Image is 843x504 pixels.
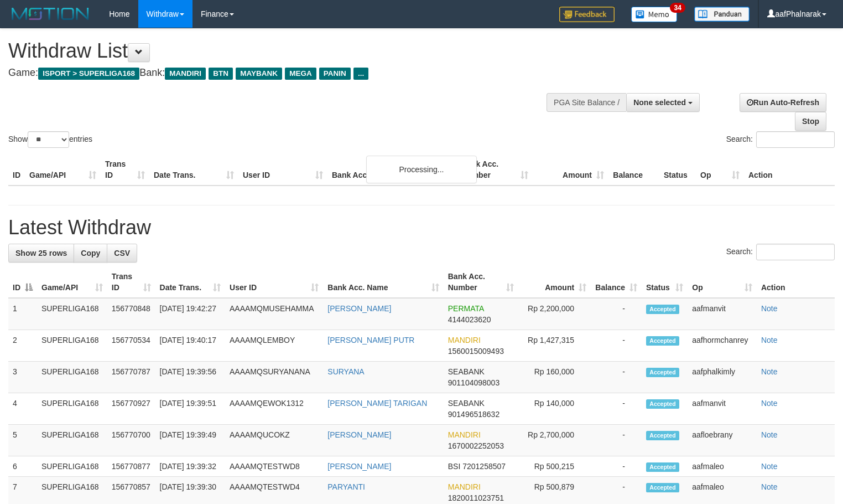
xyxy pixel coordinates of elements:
[8,425,37,456] td: 5
[761,336,778,344] a: Note
[8,266,37,298] th: ID: activate to sort column descending
[8,456,37,477] td: 6
[688,393,757,425] td: aafmanvit
[107,244,137,263] a: CSV
[444,266,518,298] th: Bank Acc. Number: activate to sort column ascending
[209,68,233,80] span: BTN
[448,430,481,439] span: MANDIRI
[547,93,626,112] div: PGA Site Balance /
[8,330,37,362] td: 2
[225,393,323,425] td: AAAAMQEWOK1312
[225,298,323,330] td: AAAAMQMUSEHAMMA
[688,266,757,298] th: Op: activate to sort column ascending
[646,399,679,409] span: Accepted
[37,330,107,362] td: SUPERLIGA168
[688,425,757,456] td: aafloebrany
[114,249,130,258] span: CSV
[646,483,679,492] span: Accepted
[518,330,591,362] td: Rp 1,427,315
[327,154,457,186] th: Bank Acc. Name
[327,336,414,344] a: [PERSON_NAME] PUTR
[155,330,225,362] td: [DATE] 19:40:17
[8,6,92,22] img: MOTION_logo.png
[626,93,700,112] button: None selected
[448,378,499,387] span: Copy 901104098003 to clipboard
[15,249,67,258] span: Show 25 rows
[327,482,365,491] a: PARYANTI
[323,266,443,298] th: Bank Acc. Name: activate to sort column ascending
[38,68,139,80] span: ISPORT > SUPERLIGA168
[591,330,642,362] td: -
[37,393,107,425] td: SUPERLIGA168
[37,456,107,477] td: SUPERLIGA168
[225,330,323,362] td: AAAAMQLEMBOY
[155,298,225,330] td: [DATE] 19:42:27
[688,298,757,330] td: aafmanvit
[688,362,757,393] td: aafphalkimly
[761,482,778,491] a: Note
[37,266,107,298] th: Game/API: activate to sort column ascending
[225,456,323,477] td: AAAAMQTESTWD8
[8,393,37,425] td: 4
[165,68,206,80] span: MANDIRI
[642,266,688,298] th: Status: activate to sort column ascending
[448,336,481,344] span: MANDIRI
[646,431,679,440] span: Accepted
[761,304,778,313] a: Note
[107,330,155,362] td: 156770534
[8,217,835,239] h1: Latest Withdraw
[696,154,744,186] th: Op
[448,410,499,419] span: Copy 901496518632 to clipboard
[608,154,659,186] th: Balance
[761,430,778,439] a: Note
[740,93,826,112] a: Run Auto-Refresh
[37,298,107,330] td: SUPERLIGA168
[559,7,615,22] img: Feedback.jpg
[37,362,107,393] td: SUPERLIGA168
[757,266,835,298] th: Action
[28,131,69,148] select: Showentries
[646,305,679,314] span: Accepted
[107,456,155,477] td: 156770877
[688,330,757,362] td: aafhormchanrey
[225,425,323,456] td: AAAAMQUCOKZ
[726,244,835,260] label: Search:
[8,40,551,62] h1: Withdraw List
[694,7,750,22] img: panduan.png
[8,362,37,393] td: 3
[107,362,155,393] td: 156770787
[236,68,282,80] span: MAYBANK
[591,393,642,425] td: -
[149,154,238,186] th: Date Trans.
[155,425,225,456] td: [DATE] 19:39:49
[74,244,107,263] a: Copy
[327,367,364,376] a: SURYANA
[107,393,155,425] td: 156770927
[285,68,316,80] span: MEGA
[327,304,391,313] a: [PERSON_NAME]
[518,425,591,456] td: Rp 2,700,000
[646,462,679,472] span: Accepted
[448,441,504,450] span: Copy 1670002252053 to clipboard
[591,425,642,456] td: -
[457,154,533,186] th: Bank Acc. Number
[155,456,225,477] td: [DATE] 19:39:32
[155,393,225,425] td: [DATE] 19:39:51
[8,68,551,79] h4: Game: Bank:
[8,244,74,263] a: Show 25 rows
[37,425,107,456] td: SUPERLIGA168
[761,399,778,408] a: Note
[8,298,37,330] td: 1
[756,131,835,148] input: Search:
[518,456,591,477] td: Rp 500,215
[518,298,591,330] td: Rp 2,200,000
[238,154,327,186] th: User ID
[327,430,391,439] a: [PERSON_NAME]
[591,362,642,393] td: -
[107,425,155,456] td: 156770700
[448,367,485,376] span: SEABANK
[533,154,608,186] th: Amount
[448,399,485,408] span: SEABANK
[448,347,504,356] span: Copy 1560015009493 to clipboard
[101,154,149,186] th: Trans ID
